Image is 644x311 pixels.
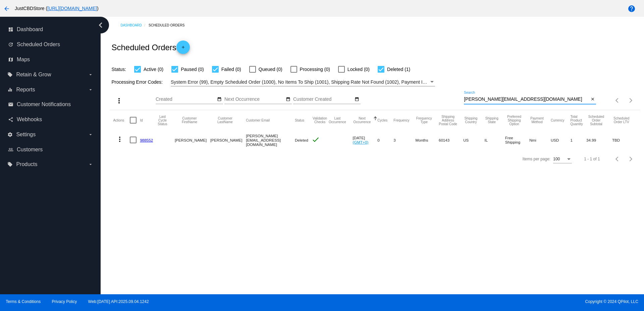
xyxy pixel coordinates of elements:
[15,6,99,11] span: JustCBDStore ( )
[17,26,43,32] span: Dashboard
[95,20,106,30] i: chevron_left
[140,138,153,142] a: 988552
[8,57,13,62] i: map
[439,115,457,126] button: Change sorting for ShippingPostcode
[246,118,270,122] button: Change sorting for CustomerEmail
[52,299,77,304] a: Privacy Policy
[624,152,638,166] button: Next page
[393,130,415,150] mat-cell: 3
[586,115,606,126] button: Change sorting for Subtotal
[611,152,624,166] button: Previous page
[353,116,372,124] button: Change sorting for NextOccurrenceUtc
[6,299,41,304] a: Terms & Conditions
[144,65,163,73] span: Active (0)
[224,97,285,102] input: Next Occurrence
[485,130,505,150] mat-cell: IL
[551,118,565,122] button: Change sorting for CurrencyIso
[328,299,638,304] span: Copyright © 2024 QPilot, LLC
[7,87,13,92] i: equalizer
[505,130,529,150] mat-cell: Free Shipping
[16,72,51,78] span: Retain & Grow
[8,114,93,125] a: share Webhooks
[8,39,93,50] a: update Scheduled Orders
[295,118,304,122] button: Change sorting for Status
[590,97,595,102] mat-icon: close
[88,132,93,137] i: arrow_drop_down
[246,130,295,150] mat-cell: [PERSON_NAME][EMAIL_ADDRESS][DOMAIN_NAME]
[570,130,586,150] mat-cell: 1
[353,130,378,150] mat-cell: [DATE]
[293,97,354,102] input: Customer Created
[8,27,13,32] i: dashboard
[7,162,13,167] i: local_offer
[17,116,42,123] span: Webhooks
[300,65,330,73] span: Processing (0)
[120,20,149,30] a: Dashboard
[156,97,216,102] input: Created
[529,130,551,150] mat-cell: Nmi
[17,101,71,107] span: Customer Notifications
[181,65,204,73] span: Paused (0)
[210,116,240,124] button: Change sorting for CustomerLastName
[8,42,13,47] i: update
[221,65,241,73] span: Failed (0)
[16,161,37,167] span: Products
[553,157,572,162] mat-select: Items per page:
[175,130,210,150] mat-cell: [PERSON_NAME]
[377,118,387,122] button: Change sorting for Cycles
[111,79,163,85] span: Processing Error Codes:
[286,97,290,102] mat-icon: date_range
[88,72,93,77] i: arrow_drop_down
[140,118,143,122] button: Change sorting for Id
[570,110,586,130] mat-header-cell: Total Product Quantity
[47,6,97,11] a: [URL][DOMAIN_NAME]
[210,130,246,150] mat-cell: [PERSON_NAME]
[113,110,130,130] mat-header-cell: Actions
[312,110,328,130] mat-header-cell: Validation Checks
[17,57,30,63] span: Maps
[377,130,393,150] mat-cell: 0
[523,157,550,161] div: Items per page:
[8,102,13,107] i: email
[7,72,13,77] i: local_offer
[353,140,369,144] a: (GMT+0)
[328,116,346,124] button: Change sorting for LastOccurrenceUtc
[505,115,523,126] button: Change sorting for PreferredShippingOption
[589,96,596,103] button: Clear
[88,299,149,304] a: Web:[DATE] API:2025.09.04.1242
[7,132,13,137] i: settings
[179,45,187,53] mat-icon: add
[175,116,204,124] button: Change sorting for CustomerFirstName
[551,130,571,150] mat-cell: USD
[111,67,126,72] span: Status:
[529,116,545,124] button: Change sorting for PaymentMethod.Type
[553,157,560,161] span: 100
[16,87,35,93] span: Reports
[387,65,410,73] span: Deleted (1)
[17,42,60,48] span: Scheduled Orders
[612,116,631,124] button: Change sorting for LifetimeValue
[624,94,638,107] button: Next page
[463,116,478,124] button: Change sorting for ShippingCountry
[584,157,600,161] div: 1 - 1 of 1
[156,115,169,126] button: Change sorting for LastProcessingCycleId
[463,130,484,150] mat-cell: US
[393,118,409,122] button: Change sorting for Frequency
[416,116,433,124] button: Change sorting for FrequencyType
[115,97,123,105] mat-icon: more_vert
[259,65,282,73] span: Queued (0)
[611,94,624,107] button: Previous page
[464,97,589,102] input: Search
[17,147,43,153] span: Customers
[8,24,93,35] a: dashboard Dashboard
[295,138,308,142] span: Deleted
[586,130,612,150] mat-cell: 34.99
[217,97,222,102] mat-icon: date_range
[439,130,463,150] mat-cell: 60143
[171,78,435,86] mat-select: Filter by Processing Error Codes
[8,147,13,152] i: people_outline
[416,130,439,150] mat-cell: Months
[612,130,637,150] mat-cell: TBD
[355,97,359,102] mat-icon: date_range
[116,135,124,143] mat-icon: more_vert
